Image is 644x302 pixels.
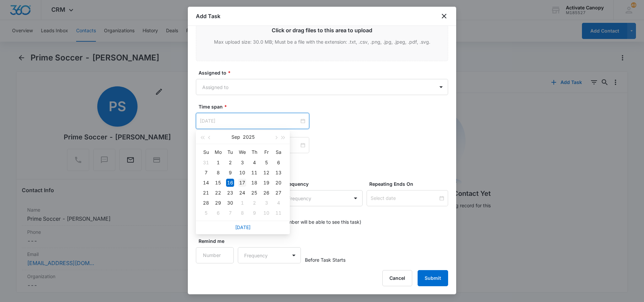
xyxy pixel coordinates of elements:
span: Before Task Starts [305,256,345,263]
div: 2 [226,159,234,167]
div: 6 [274,159,282,167]
div: 7 [202,169,210,177]
div: 18 [250,179,258,187]
td: 2025-09-09 [224,168,236,178]
th: Mo [212,147,224,158]
td: 2025-09-27 [272,188,284,198]
a: [DATE] [235,224,251,230]
td: 2025-09-17 [236,178,248,188]
label: Frequency [284,180,366,187]
div: 8 [238,209,246,217]
td: 2025-09-22 [212,188,224,198]
div: 23 [226,189,234,197]
div: 1 [214,159,222,167]
div: 1 [238,199,246,207]
div: 13 [274,169,282,177]
td: 2025-09-06 [272,158,284,168]
div: 25 [250,189,258,197]
th: We [236,147,248,158]
div: 26 [262,189,270,197]
div: 20 [274,179,282,187]
div: 10 [238,169,246,177]
td: 2025-09-24 [236,188,248,198]
div: 4 [250,159,258,167]
td: 2025-09-04 [248,158,260,168]
td: 2025-09-14 [200,178,212,188]
div: 4 [274,199,282,207]
td: 2025-08-31 [200,158,212,168]
div: 14 [202,179,210,187]
td: 2025-09-29 [212,198,224,208]
div: 30 [226,199,234,207]
input: Select date [371,195,438,202]
button: close [440,12,448,20]
td: 2025-10-04 [272,198,284,208]
div: 27 [274,189,282,197]
td: 2025-10-10 [260,208,272,218]
button: 2025 [243,130,255,144]
th: Su [200,147,212,158]
td: 2025-10-11 [272,208,284,218]
div: 6 [214,209,222,217]
td: 2025-09-18 [248,178,260,188]
div: 24 [238,189,246,197]
div: 17 [238,179,246,187]
th: Sa [272,147,284,158]
button: Submit [418,270,448,286]
td: 2025-09-03 [236,158,248,168]
td: 2025-10-07 [224,208,236,218]
div: 22 [214,189,222,197]
div: 16 [226,179,234,187]
th: Fr [260,147,272,158]
td: 2025-09-26 [260,188,272,198]
td: 2025-09-01 [212,158,224,168]
td: 2025-09-15 [212,178,224,188]
th: Th [248,147,260,158]
div: 12 [262,169,270,177]
td: 2025-10-09 [248,208,260,218]
div: 3 [262,199,270,207]
div: 8 [214,169,222,177]
div: 5 [262,159,270,167]
td: 2025-09-05 [260,158,272,168]
td: 2025-09-02 [224,158,236,168]
div: 31 [202,159,210,167]
td: 2025-09-10 [236,168,248,178]
input: Number [196,247,234,263]
div: 7 [226,209,234,217]
td: 2025-09-07 [200,168,212,178]
label: Repeating Ends On [369,180,451,187]
td: 2025-09-23 [224,188,236,198]
label: Time span [199,103,451,110]
td: 2025-09-20 [272,178,284,188]
td: 2025-10-08 [236,208,248,218]
td: 2025-09-13 [272,168,284,178]
td: 2025-10-03 [260,198,272,208]
div: 28 [202,199,210,207]
td: 2025-10-05 [200,208,212,218]
td: 2025-10-06 [212,208,224,218]
div: 21 [202,189,210,197]
div: 19 [262,179,270,187]
td: 2025-09-12 [260,168,272,178]
td: 2025-09-21 [200,188,212,198]
div: 15 [214,179,222,187]
label: Assigned to [199,69,451,76]
div: 9 [250,209,258,217]
td: 2025-10-01 [236,198,248,208]
td: 2025-09-25 [248,188,260,198]
label: Remind me [199,238,236,245]
div: 5 [202,209,210,217]
div: 3 [238,159,246,167]
button: Sep [231,130,240,144]
div: 2 [250,199,258,207]
div: 11 [250,169,258,177]
td: 2025-09-11 [248,168,260,178]
h1: Add Task [196,12,220,20]
td: 2025-09-19 [260,178,272,188]
td: 2025-10-02 [248,198,260,208]
div: 9 [226,169,234,177]
div: 29 [214,199,222,207]
button: Cancel [382,270,412,286]
input: Sep 16, 2025 [200,117,299,125]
